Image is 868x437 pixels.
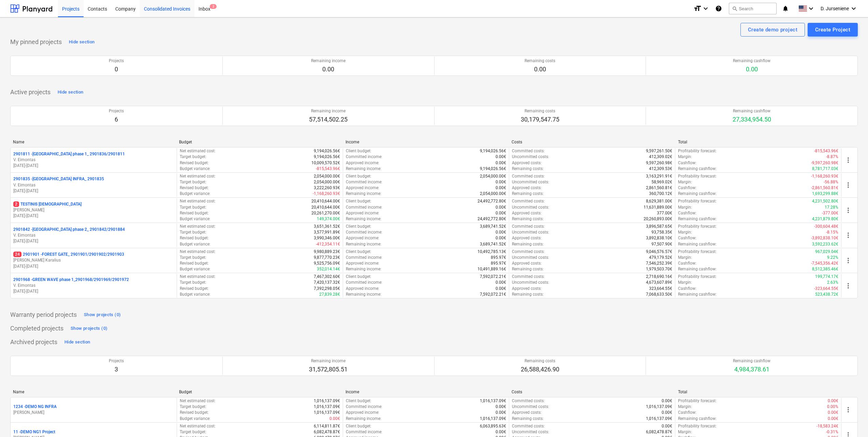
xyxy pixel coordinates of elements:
p: Committed income : [346,205,382,210]
p: Cashflow : [678,286,696,292]
p: Approved costs : [512,235,542,241]
p: 27,334,954.50 [733,115,771,124]
p: 1,979,503.70€ [646,266,672,272]
p: 2901811 - [GEOGRAPHIC_DATA] phase 1_ 2901836/2901811 [13,151,125,157]
p: 0.00€ [496,286,506,292]
p: -8.15% [826,229,838,235]
p: 11,631,889.00€ [644,205,672,210]
p: Margin : [678,229,692,235]
p: [PERSON_NAME] [13,207,174,213]
p: Uncommitted costs : [512,179,549,185]
p: [DATE] - [DATE] [13,238,174,244]
p: 2,718,690.16€ [646,274,672,280]
p: Approved income : [346,185,379,191]
p: Cashflow : [678,160,696,166]
p: Remaining costs : [512,166,544,172]
p: Committed income : [346,229,382,235]
p: Remaining costs [525,58,555,64]
p: 412,309.53€ [649,166,672,172]
p: 2901842 - [GEOGRAPHIC_DATA] phase 2_ 2901842/2901884 [13,227,125,232]
p: Approved costs : [512,210,542,216]
div: Costs [512,390,672,394]
p: 0.00€ [496,179,506,185]
p: Committed costs : [512,274,545,280]
p: 7,592,072.21€ [480,292,506,297]
p: 3,651,361.52€ [314,224,340,229]
p: 9,877,770.23€ [314,255,340,260]
p: 57,514,502.25 [309,115,348,124]
p: Remaining income [311,58,345,64]
p: V. Eimontas [13,157,174,163]
p: Cashflow : [678,185,696,191]
p: Remaining cashflow : [678,166,717,172]
p: 11 - DEMO NG1 Project [13,429,55,435]
p: -377.00€ [822,210,838,216]
p: -815,543.96€ [814,148,838,154]
p: 20,410,644.00€ [311,198,340,204]
div: 242901901 -FOREST GATE_ 2901901/2901902/2901903[PERSON_NAME] Karalius[DATE]-[DATE] [13,252,174,269]
p: 3,896,587.65€ [646,224,672,229]
p: Remaining income : [346,292,381,297]
p: 58,969.02€ [651,179,672,185]
p: 3 [109,365,124,373]
p: Budget variance : [180,166,210,172]
p: [DATE] - [DATE] [13,213,174,219]
p: 1,016,137.09€ [314,398,340,404]
p: 0.00€ [496,280,506,285]
p: 10,491,889.16€ [477,266,506,272]
p: 9,194,026.56€ [314,148,340,154]
div: Total [678,140,839,144]
p: 7,592,072.21€ [480,274,506,280]
p: Target budget : [180,179,206,185]
p: Net estimated cost : [180,173,216,179]
i: keyboard_arrow_down [702,4,710,13]
p: Target budget : [180,280,206,285]
p: Remaining income [309,358,348,364]
div: Hide section [69,38,94,46]
p: 360,700.12€ [649,191,672,197]
p: 2,054,000.00€ [314,173,340,179]
p: Remaining costs : [512,292,544,297]
div: 2901811 -[GEOGRAPHIC_DATA] phase 1_ 2901836/2901811V. Eimontas[DATE]-[DATE] [13,151,174,169]
p: -323,664.55€ [814,286,838,292]
p: 3,592,233.62€ [812,241,838,247]
div: Income [345,140,506,144]
p: Remaining income : [346,266,381,272]
p: Remaining costs [521,108,559,114]
p: Margin : [678,255,692,260]
p: 8,781,717.03€ [812,166,838,172]
p: [PERSON_NAME] [13,410,174,415]
button: Hide section [56,87,85,98]
p: [DATE] - [DATE] [13,188,174,194]
p: Committed income : [346,255,382,260]
p: Projects [109,58,124,64]
div: Show projects (0) [71,325,107,333]
span: more_vert [844,282,852,290]
p: 7,467,302.60€ [314,274,340,280]
p: 2.63% [827,280,838,285]
p: Profitability forecast : [678,173,717,179]
p: Client budget : [346,224,371,229]
p: 26,588,426.90 [521,365,559,373]
p: Remaining cashflow [733,58,770,64]
p: Remaining income : [346,191,381,197]
p: Remaining cashflow [733,358,770,364]
button: Search [729,3,777,14]
i: notifications [782,4,789,13]
p: Committed income : [346,179,382,185]
p: Remaining cashflow : [678,292,717,297]
p: 412,309.02€ [649,154,672,160]
p: 10,009,570.52€ [311,160,340,166]
div: 2901835 -[GEOGRAPHIC_DATA] INFRA_ 2901835V. Eimontas[DATE]-[DATE] [13,176,174,194]
p: Remaining cashflow : [678,266,717,272]
p: 0.00€ [496,185,506,191]
p: Active projects [10,88,50,96]
p: Committed costs : [512,148,545,154]
div: Name [13,140,174,144]
p: Remaining income : [346,241,381,247]
p: Target budget : [180,255,206,260]
p: 30,179,547.75 [521,115,559,124]
p: Budget variance : [180,266,210,272]
p: -3,892,838.10€ [811,235,838,241]
button: Create demo project [740,23,805,37]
